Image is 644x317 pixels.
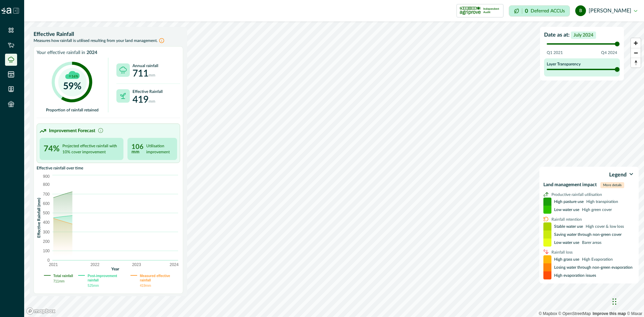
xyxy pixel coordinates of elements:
tspan: 200 [43,239,50,244]
p: 419 mm [130,282,177,289]
p: Stable water use [554,223,624,229]
p: 74 % [44,143,62,155]
img: certification logo [460,5,481,16]
button: Zoom in [631,38,641,48]
p: Independent Audit [483,7,500,14]
span: mm [149,99,155,103]
p: Projected effective rainfall with 10% cover improvement [62,143,119,155]
tspan: 2021 [49,262,58,267]
p: Date as at: [544,31,620,39]
p: High grass use [554,256,613,262]
p: Losing water through non-green evaporation [554,264,635,270]
tspan: 2024 [170,262,179,267]
tspan: 800 [43,182,50,187]
span: mm [149,73,155,77]
tspan: 100 [43,249,50,253]
span: More details [600,182,624,188]
a: Mapbox logo [26,307,56,315]
button: certification logoIndependent Audit [457,4,503,17]
p: 59 % [63,79,82,93]
span: High Evaporation [582,257,613,261]
span: 2024 [87,50,97,55]
p: Low water use [554,240,601,246]
p: Effective rainfall over time [37,166,180,170]
p: Layer Transparency [547,61,617,67]
tspan: 2022 [91,262,100,267]
p: Q1 2021 [547,50,563,56]
img: Logo [1,8,11,14]
p: Productive rainfall utilisation [551,192,602,198]
span: July 2024 [571,32,596,39]
a: Map feedback [593,311,626,316]
p: Utilisation improvement [146,143,173,155]
p: Annual rainfall [132,63,158,68]
p: Low water use [554,207,612,213]
p: 525 mm [78,282,125,289]
tspan: 2023 [132,262,141,267]
p: 106 [131,142,146,152]
tspan: 500 [43,211,50,215]
p: Rainfall retention [551,216,582,222]
span: High transpiration [586,200,618,204]
p: Effective Rainfall [34,31,183,38]
p: Effective Rainfall [132,89,163,94]
p: 16% [71,73,78,80]
p: 711 [132,68,158,81]
tspan: 0 [47,258,50,263]
p: Legend [609,171,627,179]
span: Reset bearing to north [631,58,641,67]
p: Your effective rainfall in [37,49,180,56]
tspan: 400 [43,220,50,225]
button: Zoom out [631,48,641,58]
tspan: 600 [43,201,50,206]
iframe: Chat Widget [610,285,644,317]
canvas: Map [24,21,644,317]
p: 419 [132,94,163,107]
button: ben payne [PERSON_NAME] [575,3,637,19]
tspan: 900 [43,174,50,179]
tspan: 700 [43,192,50,197]
p: Rainfall loss [551,249,573,255]
p: High pasture use [554,199,618,205]
span: High green cover [582,208,612,212]
a: OpenStreetMap [558,311,591,316]
p: 0 [525,8,528,14]
p: Saving water through non-green cover [554,231,624,237]
button: Reset bearing to north [631,58,641,67]
p: Total rainfall [53,274,73,278]
p: Improvement Forecast [49,127,95,135]
p: Deferred ACCUs [531,8,565,13]
span: Barer areas [582,241,601,245]
p: Q4 2024 [601,50,617,56]
tspan: 300 [43,229,50,234]
p: Proportion of rainfall retained [37,106,108,112]
a: Mapbox [539,311,557,316]
span: High cover & low loss [586,224,624,228]
p: Measured effective rainfall [140,274,177,282]
p: High evaporation issues [554,272,599,278]
tspan: Effective Rainfall (mm) [37,198,41,237]
div: Drag [612,292,616,312]
p: Land management impact [543,181,635,189]
p: 711 mm [44,278,73,285]
p: Measures how rainfall is utilised resulting from your land management. [34,38,158,44]
p: Post-improvement rainfall [88,274,125,282]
